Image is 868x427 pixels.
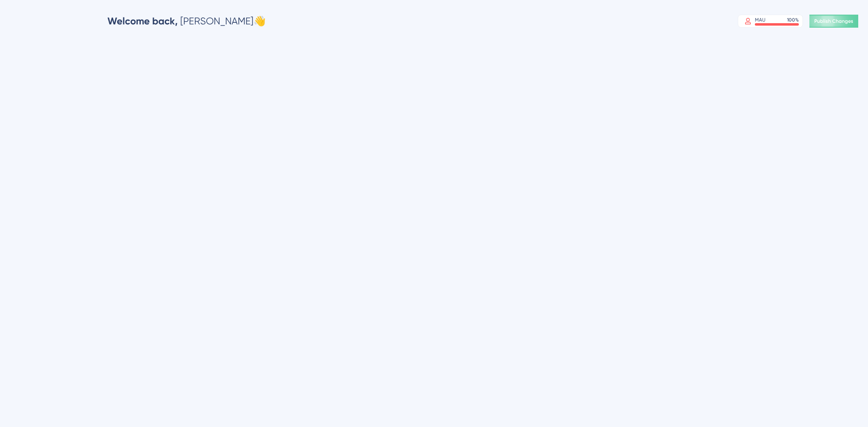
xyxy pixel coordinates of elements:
[814,18,853,24] span: Publish Changes
[755,17,765,23] div: MAU
[809,15,858,28] button: Publish Changes
[787,17,799,23] div: 100 %
[107,15,178,27] span: Welcome back,
[107,15,266,28] div: [PERSON_NAME] 👋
